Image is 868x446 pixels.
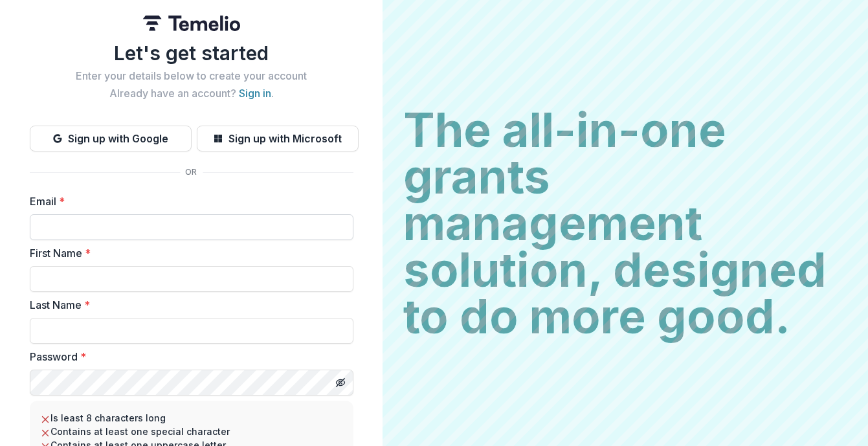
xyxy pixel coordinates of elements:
[30,70,353,82] h2: Enter your details below to create your account
[30,41,353,65] h1: Let's get started
[30,194,346,209] label: Email
[30,245,346,261] label: First Name
[330,372,351,393] button: Toggle password visibility
[143,16,240,31] img: Temelio
[30,87,353,100] h2: Already have an account? .
[197,126,359,151] button: Sign up with Microsoft
[30,349,346,364] label: Password
[40,425,343,438] li: Contains at least one special character
[30,126,192,151] button: Sign up with Google
[30,297,346,313] label: Last Name
[239,87,271,100] a: Sign in
[40,411,343,425] li: Is least 8 characters long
